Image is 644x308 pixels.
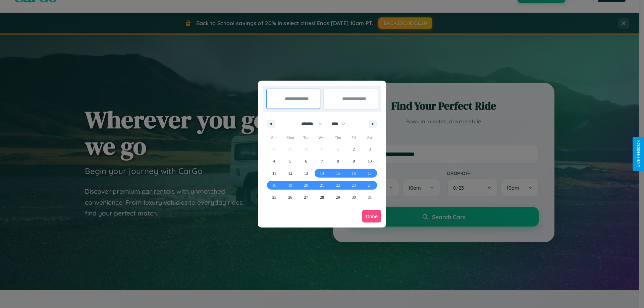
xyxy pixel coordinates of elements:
span: 19 [288,179,292,191]
span: 25 [272,191,276,203]
span: 23 [352,179,356,191]
span: 16 [352,167,356,179]
button: 3 [362,143,378,155]
button: 4 [266,155,282,167]
button: 15 [330,167,346,179]
span: 4 [273,155,275,167]
span: Thu [330,132,346,143]
span: 15 [336,167,340,179]
button: 21 [314,179,330,191]
button: 27 [298,191,314,203]
button: Done [362,210,381,223]
span: Sun [266,132,282,143]
span: 26 [288,191,292,203]
span: Tue [298,132,314,143]
button: 14 [314,167,330,179]
button: 5 [282,155,298,167]
span: 1 [337,143,339,155]
span: Sat [362,132,378,143]
button: 9 [346,155,362,167]
div: Give Feedback [636,140,641,168]
span: 14 [320,167,324,179]
button: 22 [330,179,346,191]
button: 19 [282,179,298,191]
span: Fri [346,132,362,143]
button: 17 [362,167,378,179]
button: 10 [362,155,378,167]
button: 16 [346,167,362,179]
span: 24 [368,179,372,191]
span: 28 [320,191,324,203]
button: 30 [346,191,362,203]
button: 28 [314,191,330,203]
button: 13 [298,167,314,179]
button: 31 [362,191,378,203]
button: 25 [266,191,282,203]
button: 18 [266,179,282,191]
button: 24 [362,179,378,191]
span: 9 [353,155,355,167]
span: 10 [368,155,372,167]
button: 11 [266,167,282,179]
span: 7 [321,155,323,167]
span: 11 [272,167,276,179]
span: 3 [369,143,371,155]
button: 1 [330,143,346,155]
button: 23 [346,179,362,191]
span: 20 [304,179,308,191]
span: 31 [368,191,372,203]
button: 20 [298,179,314,191]
span: 17 [368,167,372,179]
span: 18 [272,179,276,191]
span: 30 [352,191,356,203]
button: 7 [314,155,330,167]
button: 6 [298,155,314,167]
span: 13 [304,167,308,179]
span: 8 [337,155,339,167]
button: 2 [346,143,362,155]
span: 6 [305,155,307,167]
span: 12 [288,167,292,179]
button: 8 [330,155,346,167]
span: 21 [320,179,324,191]
span: Mon [282,132,298,143]
span: Wed [314,132,330,143]
span: 5 [289,155,291,167]
button: 29 [330,191,346,203]
span: 29 [336,191,340,203]
span: 27 [304,191,308,203]
button: 26 [282,191,298,203]
span: 2 [353,143,355,155]
button: 12 [282,167,298,179]
span: 22 [336,179,340,191]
